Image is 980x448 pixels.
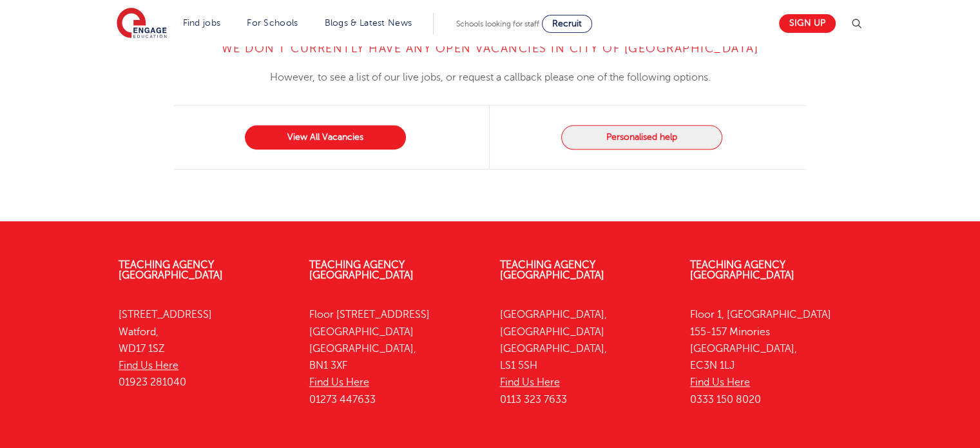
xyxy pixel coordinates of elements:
[309,259,414,281] a: Teaching Agency [GEOGRAPHIC_DATA]
[119,360,178,371] a: Find Us Here
[309,306,481,408] p: Floor [STREET_ADDRESS] [GEOGRAPHIC_DATA] [GEOGRAPHIC_DATA], BN1 3XF 01273 447633
[309,376,369,388] a: Find Us Here
[174,41,806,56] h4: We don’t currently have any open vacancies in City of [GEOGRAPHIC_DATA]
[245,125,406,150] a: View All Vacancies
[690,259,794,281] a: Teaching Agency [GEOGRAPHIC_DATA]
[690,306,861,408] p: Floor 1, [GEOGRAPHIC_DATA] 155-157 Minories [GEOGRAPHIC_DATA], EC3N 1LJ 0333 150 8020
[690,376,750,388] a: Find Us Here
[325,18,412,28] a: Blogs & Latest News
[552,19,582,28] span: Recruit
[779,14,836,33] a: Sign up
[119,306,290,391] p: [STREET_ADDRESS] Watford, WD17 1SZ 01923 281040
[117,8,167,40] img: Engage Education
[247,18,298,28] a: For Schools
[500,306,671,408] p: [GEOGRAPHIC_DATA], [GEOGRAPHIC_DATA] [GEOGRAPHIC_DATA], LS1 5SH 0113 323 7633
[183,18,221,28] a: Find jobs
[456,19,539,28] span: Schools looking for staff
[561,125,722,150] button: Personalised help
[542,15,592,33] a: Recruit
[500,376,560,388] a: Find Us Here
[174,69,806,86] p: However, to see a list of our live jobs, or request a callback please one of the following options.
[500,259,604,281] a: Teaching Agency [GEOGRAPHIC_DATA]
[119,259,223,281] a: Teaching Agency [GEOGRAPHIC_DATA]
